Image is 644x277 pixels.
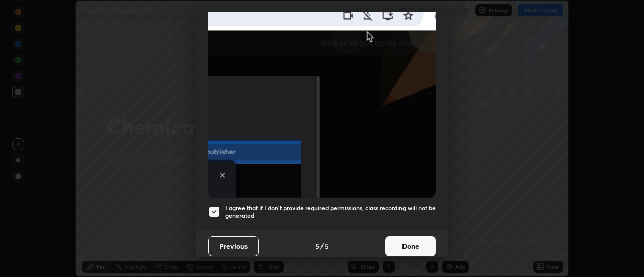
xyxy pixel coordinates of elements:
[208,236,259,256] button: Previous
[225,204,436,220] h5: I agree that if I don't provide required permissions, class recording will not be generated
[385,236,436,256] button: Done
[315,241,319,251] h4: 5
[325,241,329,251] h4: 5
[320,241,324,251] h4: /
